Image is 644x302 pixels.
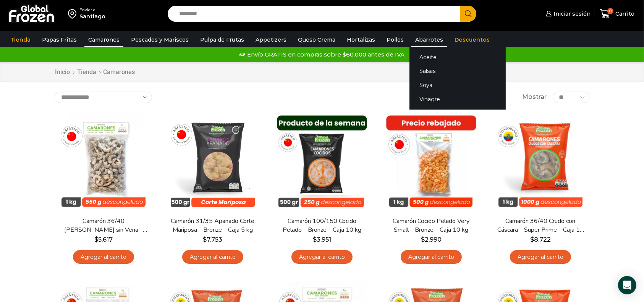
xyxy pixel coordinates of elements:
[278,217,366,234] a: Camarón 100/150 Cocido Pelado – Bronze – Caja 10 kg
[401,250,462,264] a: Agregar al carrito: “Camarón Cocido Pelado Very Small - Bronze - Caja 10 kg”
[598,5,636,23] a: 0 Carrito
[203,236,207,243] span: $
[203,236,223,243] bdi: 7.753
[313,236,317,243] span: $
[73,250,134,264] a: Agregar al carrito: “Camarón 36/40 Crudo Pelado sin Vena - Bronze - Caja 10 kg”
[523,93,547,102] span: Mostrar
[613,10,634,18] span: Carrito
[6,32,34,47] a: Tienda
[77,68,97,77] a: Tienda
[618,276,636,294] div: Open Intercom Messenger
[79,13,105,20] div: Santiago
[409,50,506,64] a: Aceite
[544,6,591,21] a: Iniciar sesión
[451,32,494,47] a: Descuentos
[55,68,70,77] a: Inicio
[387,217,475,234] a: Camarón Cocido Pelado Very Small – Bronze – Caja 10 kg
[68,7,79,20] img: address-field-icon.svg
[497,217,584,234] a: Camarón 36/40 Crudo con Cáscara – Super Prime – Caja 10 kg
[55,92,152,103] select: Pedido de la tienda
[291,250,353,264] a: Agregar al carrito: “Camarón 100/150 Cocido Pelado - Bronze - Caja 10 kg”
[409,64,506,78] a: Salsas
[607,8,613,14] span: 0
[84,32,123,47] a: Camarones
[182,250,243,264] a: Agregar al carrito: “Camarón 31/35 Apanado Corte Mariposa - Bronze - Caja 5 kg”
[409,78,506,92] a: Soya
[409,92,506,106] a: Vinagre
[411,32,447,47] a: Abarrotes
[530,236,534,243] span: $
[55,68,135,77] nav: Breadcrumb
[103,68,135,76] h1: Camarones
[343,32,379,47] a: Hortalizas
[530,236,551,243] bdi: 8.722
[127,32,193,47] a: Pescados y Mariscos
[38,32,81,47] a: Papas Fritas
[294,32,339,47] a: Queso Crema
[552,10,591,18] span: Iniciar sesión
[383,32,408,47] a: Pollos
[79,7,105,13] div: Enviar a
[421,236,442,243] bdi: 2.990
[60,217,147,234] a: Camarón 36/40 [PERSON_NAME] sin Vena – Bronze – Caja 10 kg
[510,250,571,264] a: Agregar al carrito: “Camarón 36/40 Crudo con Cáscara - Super Prime - Caja 10 kg”
[169,217,257,234] a: Camarón 31/35 Apanado Corte Mariposa – Bronze – Caja 5 kg
[94,236,98,243] span: $
[252,32,290,47] a: Appetizers
[421,236,425,243] span: $
[94,236,113,243] bdi: 5.617
[313,236,331,243] bdi: 3.951
[196,32,248,47] a: Pulpa de Frutas
[460,6,476,22] button: Search button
